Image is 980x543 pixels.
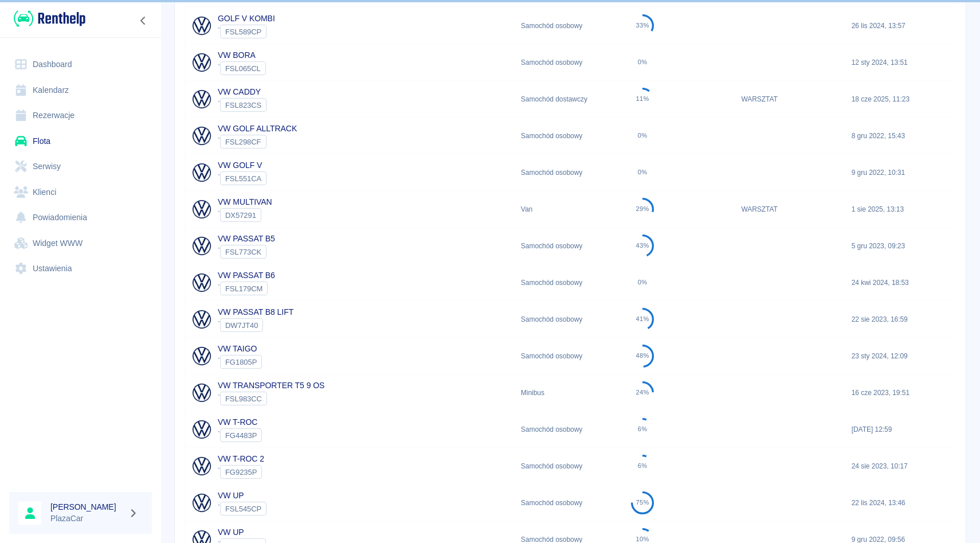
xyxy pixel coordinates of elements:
div: [DATE] 12:59 [846,411,956,448]
span: DW7JT40 [221,321,263,330]
div: 29% [636,205,649,213]
img: Image [190,418,213,441]
div: 18 cze 2025, 11:23 [846,81,956,118]
span: FSL823CS [221,101,266,110]
a: Widget WWW [9,231,152,256]
div: Samochód osobowy [515,118,625,154]
div: ` [218,502,266,515]
div: ` [218,392,324,405]
a: VW PASSAT B8 LIFT [218,307,293,317]
span: FSL589CP [221,28,266,36]
div: 23 sty 2024, 12:09 [846,338,956,374]
a: VW GOLF ALLTRACK [218,124,297,133]
div: 1 sie 2025, 13:13 [846,191,956,228]
div: 33% [636,22,649,29]
p: PlazaCar [50,513,124,525]
a: VW UP [218,491,244,500]
img: Image [190,345,213,368]
a: Dashboard [9,52,152,77]
div: 75% [636,499,649,506]
a: VW PASSAT B5 [218,234,275,243]
div: 8 gru 2022, 15:43 [846,118,956,154]
a: VW MULTIVAN [218,197,272,206]
a: VW GOLF V [218,161,262,170]
div: WARSZTAT [735,81,845,118]
div: 6% [638,425,648,433]
div: ` [218,355,262,369]
img: Image [190,51,213,74]
div: ` [218,98,266,112]
div: ` [218,61,266,75]
div: ` [218,465,264,479]
span: FSL551CA [221,174,266,183]
div: 0% [638,169,648,176]
div: Samochód osobowy [515,411,625,448]
img: Renthelp logo [14,9,85,28]
span: FSL179CM [221,284,267,293]
img: Image [190,491,213,514]
div: ` [218,318,293,332]
div: 0% [638,58,648,66]
div: 41% [636,315,649,323]
div: WARSZTAT [735,191,845,228]
div: ` [218,171,266,185]
div: Samochód osobowy [515,228,625,264]
a: VW UP [218,528,244,537]
h6: [PERSON_NAME] [50,501,124,513]
span: FG9235P [221,468,261,476]
a: Ustawienia [9,256,152,282]
a: Kalendarz [9,77,152,103]
div: Samochód osobowy [515,338,625,374]
div: 12 sty 2024, 13:51 [846,44,956,81]
div: 22 lis 2024, 13:46 [846,485,956,521]
div: Samochód osobowy [515,7,625,44]
a: VW CADDY [218,87,261,96]
div: 24% [636,389,649,396]
div: 22 sie 2023, 16:59 [846,301,956,338]
a: Rezerwacje [9,103,152,128]
div: ` [218,208,272,222]
div: 43% [636,242,649,249]
span: FSL545CP [221,505,266,513]
span: FSL773CK [221,248,266,256]
img: Image [190,381,213,404]
div: Samochód osobowy [515,264,625,301]
span: FSL065CL [221,64,265,73]
a: Renthelp logo [9,9,85,28]
a: VW PASSAT B6 [218,271,275,280]
div: ` [218,25,275,38]
a: Serwisy [9,154,152,179]
a: VW BORA [218,50,256,60]
a: VW TAIGO [218,344,257,353]
div: 10% [636,536,649,543]
img: Image [190,235,213,257]
img: Image [190,308,213,331]
div: ` [218,282,275,295]
div: ` [218,135,297,149]
div: ` [218,428,262,442]
div: 11% [636,95,649,103]
button: Zwiń nawigację [135,13,152,28]
span: FG4483P [221,431,261,440]
a: VW T-ROC [218,417,257,427]
span: FSL983CC [221,394,266,403]
a: VW T-ROC 2 [218,454,264,463]
div: 0% [638,279,648,286]
div: Samochód osobowy [515,301,625,338]
a: Klienci [9,179,152,205]
img: Image [190,198,213,221]
div: Minibus [515,374,625,411]
img: Image [190,88,213,111]
div: Van [515,191,625,228]
div: 24 sie 2023, 10:17 [846,448,956,485]
img: Image [190,124,213,147]
a: GOLF V KOMBI [218,14,275,23]
a: Flota [9,128,152,154]
img: Image [190,455,213,478]
div: 5 gru 2023, 09:23 [846,228,956,264]
a: Powiadomienia [9,205,152,231]
span: FG1805P [221,358,261,366]
div: Samochód dostawczy [515,81,625,118]
div: 16 cze 2023, 19:51 [846,374,956,411]
span: FSL298CF [221,138,266,146]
